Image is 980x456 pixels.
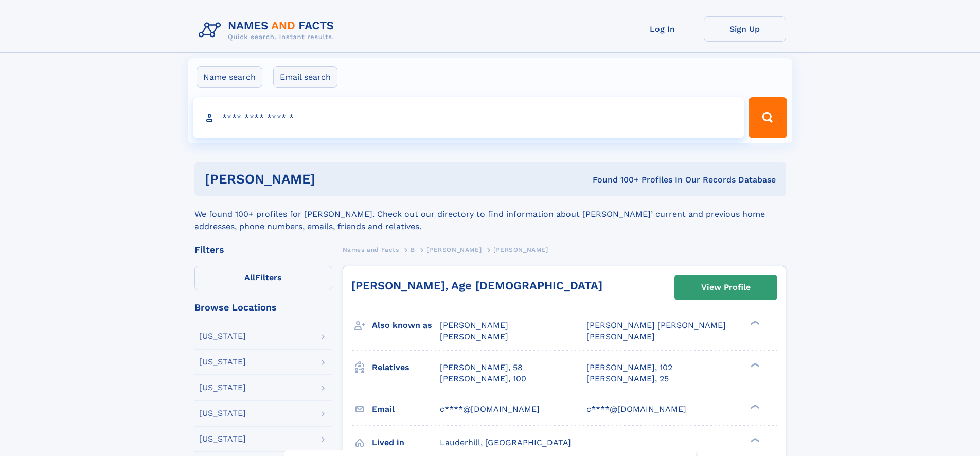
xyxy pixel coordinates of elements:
span: All [244,272,255,282]
a: Log In [621,16,704,42]
span: Lauderhill, [GEOGRAPHIC_DATA] [440,437,571,447]
h1: [PERSON_NAME] [205,173,454,186]
h3: Lived in [372,434,440,451]
span: [PERSON_NAME] [493,246,548,253]
label: Email search [273,66,337,88]
a: [PERSON_NAME], 25 [586,373,669,385]
div: ❯ [748,320,760,326]
h3: Email [372,400,440,418]
div: [US_STATE] [199,358,246,366]
span: [PERSON_NAME] [440,320,508,330]
div: Found 100+ Profiles In Our Records Database [454,174,776,186]
h3: Relatives [372,359,440,376]
div: Filters [194,245,332,254]
a: [PERSON_NAME] [426,243,482,256]
a: [PERSON_NAME], 58 [440,362,523,373]
div: We found 100+ profiles for [PERSON_NAME]. Check out our directory to find information about [PERS... [194,196,786,233]
div: View Profile [701,276,751,299]
span: [PERSON_NAME] [426,246,482,253]
div: Browse Locations [194,303,332,312]
label: Name search [197,66,262,88]
span: B [411,246,415,253]
div: [US_STATE] [199,435,246,443]
span: [PERSON_NAME] [440,332,508,341]
a: Names and Facts [343,243,399,256]
img: Logo Names and Facts [194,16,343,44]
a: [PERSON_NAME], 102 [586,362,672,373]
a: [PERSON_NAME], Age [DEMOGRAPHIC_DATA] [351,279,602,292]
span: [PERSON_NAME] [PERSON_NAME] [586,320,726,330]
a: B [411,243,415,256]
button: Search Button [749,97,787,138]
input: search input [193,97,744,138]
h3: Also known as [372,317,440,334]
div: ❯ [748,436,760,443]
a: Sign Up [704,16,786,42]
span: [PERSON_NAME] [586,332,655,341]
div: [US_STATE] [199,384,246,392]
label: Filters [194,266,332,290]
div: [US_STATE] [199,332,246,340]
div: ❯ [748,361,760,368]
div: [US_STATE] [199,409,246,417]
div: ❯ [748,403,760,410]
a: [PERSON_NAME], 100 [440,373,526,385]
a: View Profile [675,275,777,300]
